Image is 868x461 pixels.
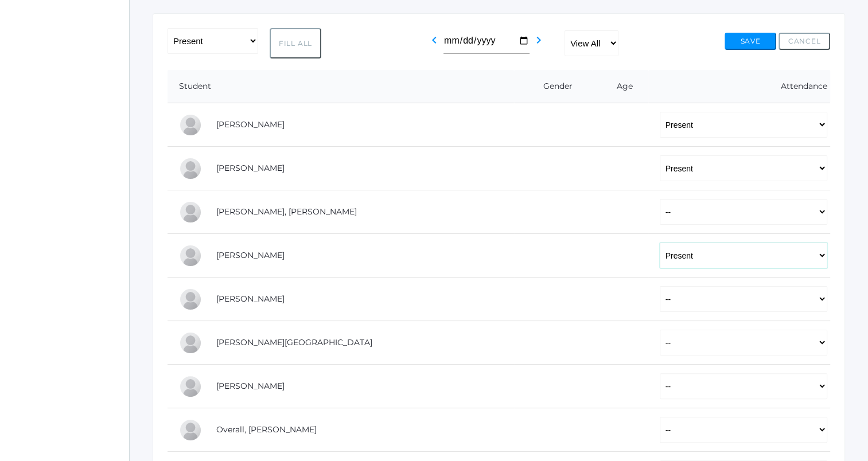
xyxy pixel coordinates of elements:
i: chevron_right [532,33,546,47]
button: Save [725,33,776,50]
i: chevron_left [427,33,441,47]
a: [PERSON_NAME], [PERSON_NAME] [216,206,357,217]
th: Gender [514,70,593,103]
div: Chris Overall [179,419,202,442]
div: Marissa Myers [179,375,202,398]
button: Fill All [270,28,321,58]
a: [PERSON_NAME] [216,119,285,130]
th: Age [593,70,648,103]
a: chevron_left [427,38,441,49]
a: [PERSON_NAME][GEOGRAPHIC_DATA] [216,337,372,347]
a: [PERSON_NAME] [216,381,285,391]
button: Cancel [779,33,830,50]
div: Pierce Brozek [179,114,202,136]
div: Presley Davenport [179,201,202,224]
th: Attendance [648,70,830,103]
a: [PERSON_NAME] [216,294,285,304]
a: [PERSON_NAME] [216,250,285,260]
a: [PERSON_NAME] [216,163,285,173]
a: chevron_right [532,38,546,49]
a: Overall, [PERSON_NAME] [216,424,317,435]
div: LaRae Erner [179,244,202,267]
div: Eva Carr [179,157,202,180]
th: Student [168,70,514,103]
div: Rachel Hayton [179,288,202,311]
div: Austin Hill [179,331,202,354]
